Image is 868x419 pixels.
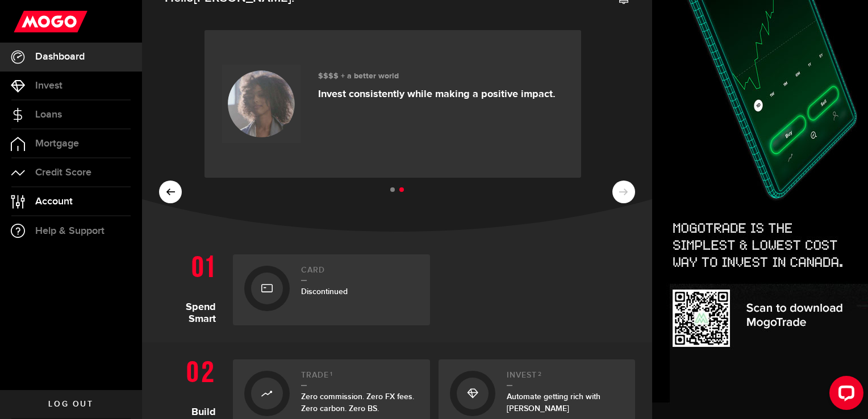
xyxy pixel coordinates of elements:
[35,52,85,62] span: Dashboard
[301,266,419,281] h2: Card
[35,226,105,236] span: Help & Support
[35,139,79,149] span: Mortgage
[35,167,91,178] span: Credit Score
[205,30,581,178] a: $$$$ + a better world Invest consistently while making a positive impact.
[233,254,430,325] a: CardDiscontinued
[820,371,868,419] iframe: LiveChat chat widget
[301,371,419,386] h2: Trade
[301,287,348,296] span: Discontinued
[301,392,414,413] span: Zero commission. Zero FX fees. Zero carbon. Zero BS.
[318,88,556,100] p: Invest consistently while making a positive impact.
[159,249,224,325] h1: Spend Smart
[538,371,542,378] sup: 2
[330,371,333,378] sup: 1
[507,392,600,413] span: Automate getting rich with [PERSON_NAME]
[35,110,62,120] span: Loans
[318,72,556,81] h3: $$$$ + a better world
[507,371,624,386] h2: Invest
[35,81,62,91] span: Invest
[48,400,93,408] span: Log out
[35,196,73,207] span: Account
